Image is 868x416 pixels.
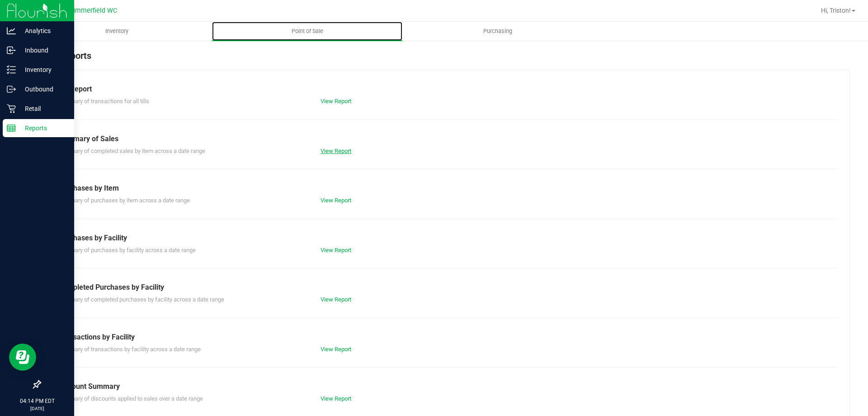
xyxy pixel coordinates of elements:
a: Inventory [22,22,212,41]
a: View Report [321,395,351,402]
a: Purchasing [402,22,593,41]
div: Completed Purchases by Facility [58,282,831,293]
inline-svg: Inbound [7,46,16,55]
p: Analytics [16,25,70,36]
div: Summary of Sales [58,134,831,144]
inline-svg: Retail [7,104,16,113]
a: View Report [321,197,351,204]
a: Point of Sale [212,22,402,41]
a: View Report [321,148,351,154]
span: Summary of completed sales by item across a date range [58,148,205,154]
span: Summary of completed purchases by facility across a date range [58,296,224,303]
a: View Report [321,247,351,253]
div: Purchases by Facility [58,233,831,244]
p: Outbound [16,84,70,95]
p: 04:14 PM EDT [4,397,70,405]
iframe: Resource center [9,344,36,371]
span: Inventory [93,27,141,35]
a: View Report [321,98,351,105]
div: POS Reports [40,49,850,70]
div: Discount Summary [58,381,831,392]
span: Summary of transactions for all tills [58,98,149,105]
inline-svg: Outbound [7,85,16,94]
span: Summary of discounts applied to sales over a date range [58,395,203,402]
span: Point of Sale [279,27,335,35]
span: Summary of purchases by facility across a date range [58,247,196,253]
p: [DATE] [4,405,70,412]
div: Till Report [58,84,831,95]
p: Retail [16,103,70,114]
inline-svg: Reports [7,124,16,133]
p: Inbound [16,45,70,56]
span: Purchasing [471,27,524,35]
span: Summary of transactions by facility across a date range [58,346,201,353]
a: View Report [321,296,351,303]
span: Hi, Triston! [821,7,851,14]
a: View Report [321,346,351,353]
p: Inventory [16,64,70,75]
p: Reports [16,123,70,134]
inline-svg: Analytics [7,26,16,35]
span: Summerfield WC [67,7,117,14]
div: Transactions by Facility [58,332,831,343]
inline-svg: Inventory [7,65,16,74]
div: Purchases by Item [58,183,831,194]
span: Summary of purchases by item across a date range [58,197,190,204]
